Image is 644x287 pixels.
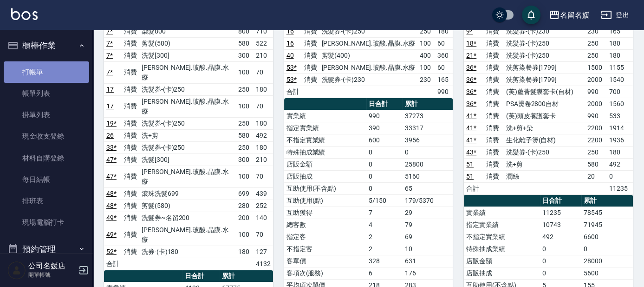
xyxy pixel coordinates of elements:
td: 消費 [122,166,139,187]
td: 消費 [122,224,139,246]
a: 現場電腦打卡 [4,212,89,233]
td: 消費 [484,25,504,37]
a: 17 [106,86,114,93]
td: (芙)頭皮養護套卡 [504,110,585,122]
td: 250 [417,25,435,37]
td: 180 [607,37,633,49]
td: 洗+剪+染 [504,122,585,134]
button: save [522,6,540,24]
td: 生化離子燙(自材) [504,134,585,146]
td: 2 [366,243,403,255]
td: 0 [540,243,581,255]
td: 消費 [484,134,504,146]
td: 互助使用(點) [284,194,366,207]
td: 消費 [302,73,319,86]
td: 1936 [607,134,633,146]
td: 1560 [607,98,633,110]
td: 7 [366,207,403,219]
td: 合計 [104,258,122,270]
td: 100 [236,61,254,83]
td: 492 [540,231,581,243]
td: 250 [236,83,254,95]
td: 699 [236,187,254,200]
td: 580 [236,37,254,49]
td: 11235 [607,182,633,194]
td: 5600 [581,267,633,279]
td: 11235 [540,207,581,219]
td: 洗剪染餐券[1799] [504,61,585,73]
a: 材料自購登錄 [4,147,89,169]
td: 消費 [122,49,139,61]
td: 65 [403,182,453,194]
td: 990 [435,86,453,98]
td: 實業績 [284,110,366,122]
button: 登出 [597,7,633,24]
td: 消費 [122,141,139,154]
td: 洗髮[300] [139,49,236,61]
img: Person [7,261,26,280]
td: 300 [236,154,254,166]
td: 客項次(服務) [284,267,366,279]
td: 洗+剪 [139,129,236,141]
td: 522 [254,37,273,49]
td: 洗髮券-(卡)250 [504,49,585,61]
td: 0 [540,267,581,279]
td: 2200 [585,134,607,146]
td: 店販抽成 [284,170,366,182]
td: 消費 [122,117,139,129]
td: 439 [254,187,273,200]
th: 累計 [581,195,633,207]
td: 33317 [403,122,453,134]
td: 洗髮券~名留200 [139,212,236,224]
td: 0 [366,146,403,158]
td: 60 [435,37,453,49]
td: 230 [585,25,607,37]
td: 580 [585,158,607,170]
td: 洗髮券-(卡)230 [319,73,417,86]
td: 洗剪染餐券[1799] [504,73,585,86]
td: 4132 [254,258,273,270]
button: 名留名媛 [545,6,593,25]
td: 492 [607,158,633,170]
table: a dense table [284,1,453,98]
td: 0 [366,158,403,170]
div: 名留名媛 [560,9,590,21]
td: 合計 [464,182,484,194]
td: 消費 [484,170,504,182]
td: 180 [254,83,273,95]
td: 280 [236,200,254,212]
td: 180 [607,146,633,158]
td: 消費 [122,129,139,141]
td: 4 [366,219,403,231]
h5: 公司名媛店 [28,261,76,271]
a: 51 [466,160,474,168]
td: 總客數 [284,219,366,231]
td: 消費 [122,246,139,258]
a: 帳單列表 [4,83,89,104]
td: [PERSON_NAME].玻酸.晶膜.水療 [319,37,417,49]
td: 69 [403,231,453,243]
td: 指定客 [284,231,366,243]
td: 消費 [122,83,139,95]
td: 1914 [607,122,633,134]
td: 990 [585,86,607,98]
td: 洗髮[300] [139,154,236,166]
td: [PERSON_NAME].玻酸.晶膜.水療 [139,61,236,83]
td: 300 [236,49,254,61]
td: 消費 [484,73,504,86]
td: 消費 [122,61,139,83]
td: 消費 [302,25,319,37]
td: 29 [403,207,453,219]
td: 互助使用(不含點) [284,182,366,194]
td: 1540 [607,73,633,86]
th: 日合計 [182,270,220,282]
td: 合計 [284,86,302,98]
td: 滾珠洗髮699 [139,187,236,200]
img: Logo [11,8,38,20]
td: 990 [585,110,607,122]
td: 10 [403,243,453,255]
td: 3956 [403,134,453,146]
td: 指定實業績 [464,219,540,231]
td: 127 [254,246,273,258]
td: 5160 [403,170,453,182]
